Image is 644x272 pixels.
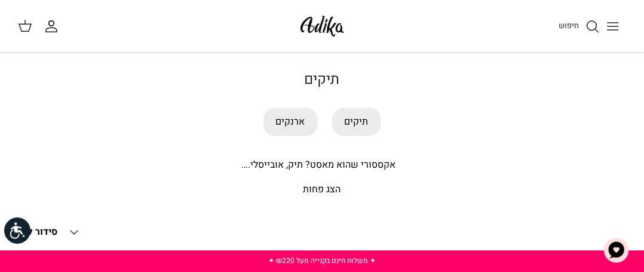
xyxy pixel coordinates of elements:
[18,219,81,246] button: סידור לפי
[559,20,579,31] span: חיפוש
[559,19,600,34] a: חיפוש
[332,108,381,136] a: תיקים
[44,19,63,34] a: החשבון שלי
[18,225,57,239] span: סידור לפי
[268,255,376,266] a: ✦ משלוח חינם בקנייה מעל ₪220 ✦
[263,108,318,136] a: ארנקים
[242,158,396,172] span: אקססורי שהוא מאסט? תיק, אובייסלי.
[600,13,626,40] button: Toggle menu
[599,232,634,268] button: צ'אט
[18,182,626,198] p: הצג פחות
[18,71,626,89] h1: תיקים
[297,12,348,40] img: Adika IL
